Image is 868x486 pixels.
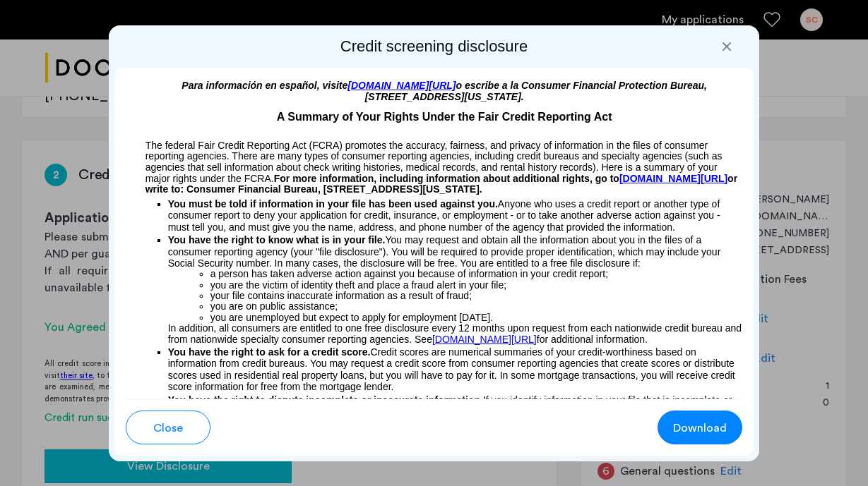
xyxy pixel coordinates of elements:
span: o escribe a la Consumer Financial Protection Bureau, [STREET_ADDRESS][US_STATE]. [365,80,707,102]
p: You may request and obtain all the information about you in the files of a consumer reporting age... [168,234,743,269]
p: A Summary of Your Rights Under the Fair Credit Reporting Act [126,103,743,126]
a: [DOMAIN_NAME][URL] [619,174,727,185]
li: a person has taken adverse action against you because of information in your credit report; [210,269,743,279]
a: [DOMAIN_NAME][URL] [432,334,537,345]
button: button [658,411,742,444]
span: For more information, including information about additional rights, go to [274,173,619,184]
p: Anyone who uses a credit report or another type of consumer report to deny your application for c... [168,195,743,233]
span: You have the right to know what is in your file. [168,234,386,245]
button: button [126,411,210,444]
span: Close [153,420,183,437]
li: you are the victim of identity theft and place a fraud alert in your file; [210,280,743,291]
span: or write to: Consumer Financial Bureau, [STREET_ADDRESS][US_STATE]. [145,173,737,195]
li: you are unemployed but expect to apply for employment [DATE]. [210,312,743,323]
span: You have the right to dispute incomplete or inaccurate information. [168,394,483,406]
span: Para información en español, visite [182,80,347,91]
span: You must be told if information in your file has been used against you. [168,198,498,209]
h2: Credit screening disclosure [114,37,754,56]
span: In addition, all consumers are entitled to one free disclosure every 12 months upon request from ... [168,322,742,344]
p: Credit scores are numerical summaries of your credit-worthiness based on information from credit ... [168,346,743,393]
span: for additional information. [537,334,648,345]
a: [DOMAIN_NAME][URL] [347,80,456,91]
span: The federal Fair Credit Reporting Act (FCRA) promotes the accuracy, fairness, and privacy of info... [145,140,723,184]
span: You have the right to ask for a credit score. [168,346,371,358]
li: your file contains inaccurate information as a result of fraud; [210,291,743,301]
span: Download [673,420,727,437]
li: you are on public assistance; [210,301,743,312]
